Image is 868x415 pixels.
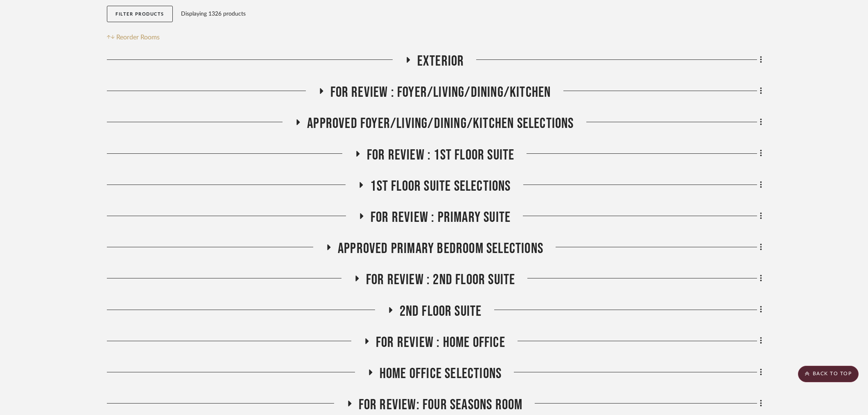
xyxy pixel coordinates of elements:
[371,209,511,226] span: FOR REVIEW : Primary Suite
[181,6,246,22] div: Displaying 1326 products
[116,32,160,42] span: Reorder Rooms
[338,240,543,258] span: Approved Primary Bedroom Selections
[307,115,574,132] span: APPROVED FOYER/LIVING/DINING/KITCHEN SELECTIONS
[367,146,515,164] span: FOR REVIEW : 1st Floor Suite
[366,271,515,289] span: FOR REVIEW : 2nd Floor Suite
[107,32,160,42] button: Reorder Rooms
[798,366,859,382] scroll-to-top-button: BACK TO TOP
[400,303,482,320] span: 2nd Floor Suite
[107,6,173,23] button: Filter Products
[330,84,551,101] span: FOR REVIEW : Foyer/Living/Dining/Kitchen
[359,396,523,414] span: For Review: Four seasons room
[380,365,502,383] span: Home Office Selections
[376,334,505,351] span: FOR REVIEW : Home Office
[370,178,511,195] span: 1st Floor Suite Selections
[417,52,464,70] span: Exterior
